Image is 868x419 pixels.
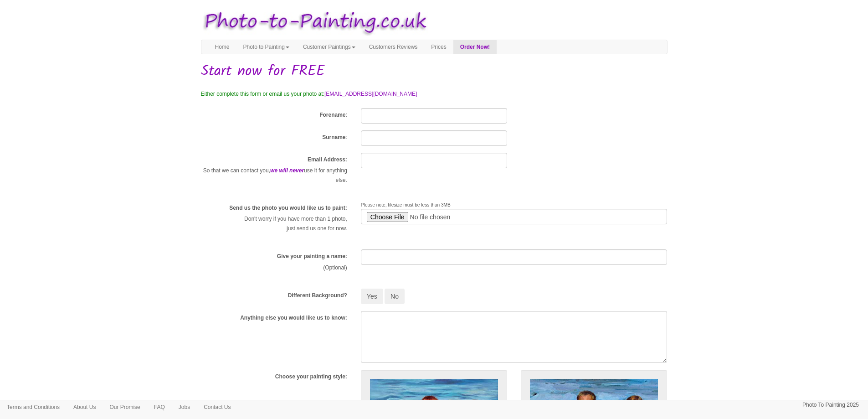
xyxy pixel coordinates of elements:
label: Surname [322,134,345,141]
span: Please note, filesize must be less than 3MB [361,202,451,207]
label: Send us the photo you would like us to paint: [229,204,347,212]
a: Prices [424,40,453,54]
h1: Start now for FREE [201,63,668,79]
span: Either complete this form or email us your photo at: [201,91,324,97]
a: FAQ [147,400,172,414]
p: Don't worry if you have more than 1 photo, just send us one for now. [201,214,347,233]
a: Customer Paintings [296,40,362,54]
label: Choose your painting style: [275,373,347,381]
a: Home [208,40,236,54]
p: (Optional) [201,263,347,273]
a: Jobs [172,400,197,414]
a: Our Promise [103,400,147,414]
img: Photo to Painting [196,5,430,40]
label: Anything else you would like us to know: [240,314,347,322]
div: : [194,108,354,121]
div: : [194,130,354,144]
a: Contact Us [197,400,237,414]
label: Give your painting a name: [277,253,347,260]
a: [EMAIL_ADDRESS][DOMAIN_NAME] [324,91,417,97]
button: Yes [361,289,383,304]
a: Customers Reviews [362,40,425,54]
label: Email Address: [308,156,347,164]
button: No [385,289,405,304]
a: About Us [67,400,103,414]
label: Forename [319,111,345,119]
em: we will never [270,167,304,174]
p: So that we can contact you, use it for anything else. [201,166,347,185]
a: Photo to Painting [236,40,296,54]
p: Photo To Painting 2025 [802,400,859,410]
label: Different Background? [288,292,347,300]
a: Order Now! [453,40,497,54]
